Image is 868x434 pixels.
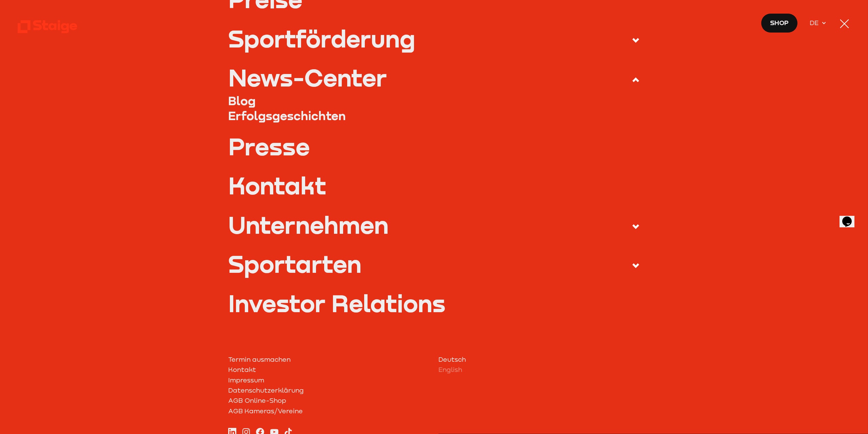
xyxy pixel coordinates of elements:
a: English [438,364,640,375]
a: Shop [761,13,798,33]
a: AGB Online-Shop [228,395,430,405]
div: Unternehmen [228,213,389,237]
a: Blog [228,93,640,108]
a: Erfolgsgeschichten [228,108,640,123]
span: Shop [770,17,789,27]
a: Kontakt [228,364,430,375]
a: Datenschutzerklärung [228,385,430,395]
a: Presse [228,135,640,158]
a: Termin ausmachen [228,354,430,364]
a: Deutsch [438,354,640,364]
span: DE [810,17,822,27]
a: Impressum [228,375,430,385]
div: Sportarten [228,252,361,276]
a: Kontakt [228,174,640,197]
a: Investor Relations [228,291,640,315]
div: News-Center [228,66,387,90]
iframe: chat widget [840,207,861,227]
div: Sportförderung [228,27,415,51]
a: AGB Kameras/Vereine [228,406,430,416]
